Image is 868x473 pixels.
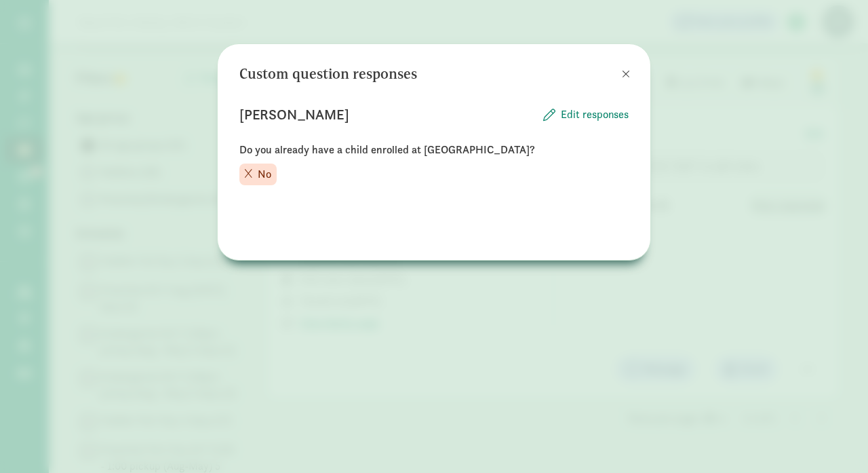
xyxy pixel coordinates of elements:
[239,164,277,185] div: No
[239,66,417,82] h3: Custom question responses
[800,408,868,473] iframe: Chat Widget
[543,107,629,123] button: Edit responses
[239,142,629,158] p: Do you already have a child enrolled at [GEOGRAPHIC_DATA]?
[239,104,349,126] p: [PERSON_NAME]
[561,107,629,123] span: Edit responses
